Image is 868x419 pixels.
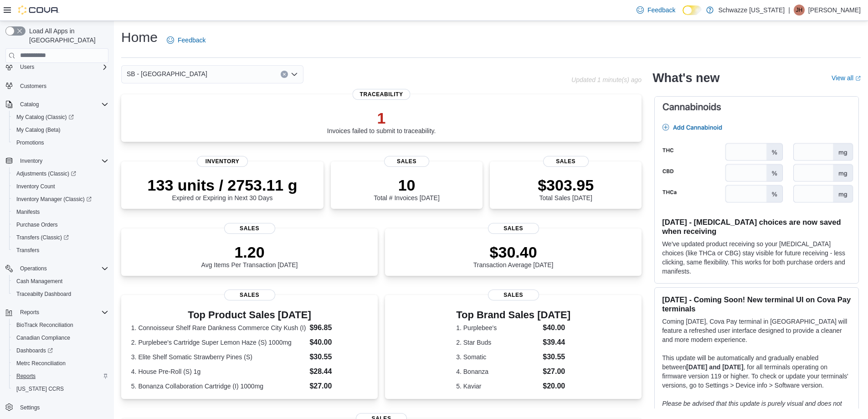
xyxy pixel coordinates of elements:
[9,206,112,218] button: Manifests
[291,71,298,78] button: Open list of options
[309,366,368,377] dd: $28.44
[224,290,275,300] span: Sales
[2,98,112,111] button: Catalog
[13,194,108,205] span: Inventory Manager (Classic)
[327,109,436,127] p: 1
[13,137,108,148] span: Promotions
[16,360,66,367] span: Metrc Reconciliation
[832,74,861,82] a: View allExternal link
[488,223,539,234] span: Sales
[538,176,594,194] p: $303.95
[9,111,112,124] a: My Catalog (Classic)
[13,181,108,192] span: Inventory Count
[16,402,43,413] a: Settings
[796,5,803,16] span: JH
[13,168,80,179] a: Adjustments (Classic)
[9,218,112,231] button: Purchase Orders
[13,245,43,256] a: Transfers
[543,156,589,167] span: Sales
[9,244,112,257] button: Transfers
[16,155,108,166] span: Inventory
[662,295,851,313] h3: [DATE] - Coming Soon! New terminal UI on Cova Pay terminals
[13,345,56,356] a: Dashboards
[9,357,112,370] button: Metrc Reconciliation
[20,157,42,165] span: Inventory
[309,381,368,392] dd: $27.00
[16,278,62,285] span: Cash Management
[2,262,112,275] button: Operations
[131,367,306,376] dt: 4. House Pre-Roll (S) 1g
[13,383,108,394] span: Washington CCRS
[9,370,112,383] button: Reports
[473,243,554,269] div: Transaction Average [DATE]
[127,68,207,79] span: SB - [GEOGRAPHIC_DATA]
[131,310,368,321] h3: Top Product Sales [DATE]
[16,155,46,166] button: Inventory
[13,219,108,230] span: Purchase Orders
[13,207,43,217] a: Manifests
[131,382,306,391] dt: 5. Bonanza Collaboration Cartridge (I) 1000mg
[374,176,439,194] p: 10
[16,99,42,110] button: Catalog
[9,180,112,193] button: Inventory Count
[488,290,539,300] span: Sales
[662,239,851,276] p: We've updated product receiving so your [MEDICAL_DATA] choices (like THCa or CBG) stay visible fo...
[178,36,205,45] span: Feedback
[456,352,539,362] dt: 3. Somatic
[327,109,436,134] div: Invoices failed to submit to traceability.
[9,167,112,180] a: Adjustments (Classic)
[571,76,642,83] p: Updated 1 minute(s) ago
[16,307,43,318] button: Reports
[20,404,40,411] span: Settings
[16,321,73,329] span: BioTrack Reconciliation
[9,319,112,331] button: BioTrack Reconciliation
[131,323,306,332] dt: 1. Connoisseur Shelf Rare Dankness Commerce City Kush (I)
[2,401,112,414] button: Settings
[16,385,64,393] span: [US_STATE] CCRS
[456,367,539,376] dt: 4. Bonanza
[16,139,44,146] span: Promotions
[662,217,851,236] h3: [DATE] - [MEDICAL_DATA] choices are now saved when receiving
[163,31,209,49] a: Feedback
[9,124,112,136] button: My Catalog (Beta)
[13,112,77,123] a: My Catalog (Classic)
[13,320,77,331] a: BioTrack Reconciliation
[9,231,112,244] a: Transfers (Classic)
[9,288,112,300] button: Traceabilty Dashboard
[538,176,594,202] div: Total Sales [DATE]
[16,234,69,241] span: Transfers (Classic)
[9,136,112,149] button: Promotions
[26,26,108,45] span: Load All Apps in [GEOGRAPHIC_DATA]
[16,402,108,413] span: Settings
[647,5,675,15] span: Feedback
[9,193,112,206] a: Inventory Manager (Classic)
[20,83,46,90] span: Customers
[18,5,59,15] img: Cova
[456,310,570,321] h3: Top Brand Sales [DATE]
[13,332,74,343] a: Canadian Compliance
[456,338,539,347] dt: 2. Star Buds
[16,263,51,274] button: Operations
[2,79,112,92] button: Customers
[16,347,53,354] span: Dashboards
[309,337,368,348] dd: $40.00
[309,352,368,362] dd: $30.55
[20,101,39,108] span: Catalog
[197,156,248,167] span: Inventory
[16,221,58,228] span: Purchase Orders
[13,112,108,123] span: My Catalog (Classic)
[808,5,861,16] p: [PERSON_NAME]
[16,80,108,91] span: Customers
[662,353,851,390] p: This update will be automatically and gradually enabled between , for all terminals operating on ...
[16,247,39,254] span: Transfers
[473,243,554,261] p: $30.40
[13,276,108,287] span: Cash Management
[13,332,108,343] span: Canadian Compliance
[13,289,75,300] a: Traceabilty Dashboard
[13,320,108,331] span: BioTrack Reconciliation
[16,372,36,380] span: Reports
[543,352,570,362] dd: $30.55
[686,363,743,371] strong: [DATE] and [DATE]
[20,309,39,316] span: Reports
[13,194,95,205] a: Inventory Manager (Classic)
